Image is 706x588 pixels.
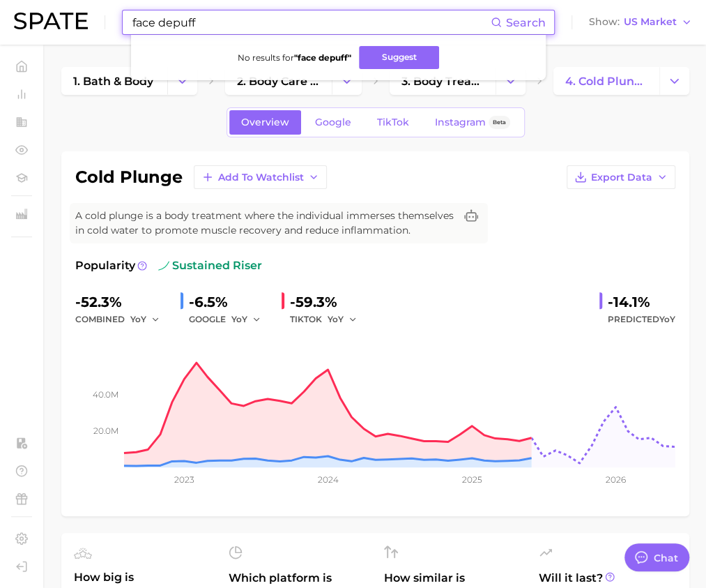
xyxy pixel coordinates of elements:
button: Add to Watchlist [194,165,327,189]
span: US Market [624,18,677,26]
h1: cold plunge [75,169,183,186]
span: No results for [237,52,351,63]
div: GOOGLE [189,311,270,328]
div: TIKTOK [290,311,367,328]
a: 2. body care products [225,67,331,95]
img: sustained riser [158,260,169,271]
input: Search here for a brand, industry, or ingredient [131,10,491,34]
span: 1. bath & body [73,75,153,88]
span: Show [589,18,620,26]
a: 3. body treatments [390,67,496,95]
tspan: 2025 [462,474,482,485]
span: Overview [241,116,289,128]
span: 4. cold plunge [565,75,647,88]
button: ShowUS Market [585,13,696,31]
button: YoY [231,311,261,328]
span: YoY [328,313,344,325]
div: -52.3% [75,291,169,313]
button: Change Category [659,67,689,95]
a: Google [303,110,363,135]
span: Predicted [608,311,675,328]
button: Change Category [332,67,362,95]
span: TikTok [377,116,409,128]
tspan: 2023 [174,474,194,485]
button: YoY [130,311,160,328]
button: YoY [328,311,358,328]
div: combined [75,311,169,328]
button: Change Category [167,67,197,95]
tspan: 2024 [318,474,339,485]
a: Overview [229,110,301,135]
span: Beta [493,116,506,128]
span: Instagram [435,116,486,128]
img: SPATE [14,13,88,29]
div: -6.5% [189,291,270,313]
span: Search [506,16,546,29]
span: A cold plunge is a body treatment where the individual immerses themselves in cold water to promo... [75,209,454,238]
a: TikTok [365,110,421,135]
div: -14.1% [608,291,675,313]
span: 3. body treatments [401,75,484,88]
button: Change Category [496,67,525,95]
span: YoY [659,314,675,324]
a: Log out. Currently logged in with e-mail pryan@sharkninja.com. [11,556,32,577]
button: Suggest [359,46,439,69]
span: YoY [130,313,146,325]
div: -59.3% [290,291,367,313]
span: Google [315,116,351,128]
tspan: 2026 [606,474,626,485]
button: Export Data [567,165,675,189]
strong: " face depuff " [293,52,351,63]
span: Popularity [75,257,135,274]
span: 2. body care products [237,75,319,88]
span: Add to Watchlist [218,172,304,183]
a: 1. bath & body [61,67,167,95]
span: sustained riser [158,257,262,274]
span: YoY [231,313,247,325]
a: 4. cold plunge [553,67,659,95]
a: InstagramBeta [423,110,522,135]
span: Export Data [591,172,652,183]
